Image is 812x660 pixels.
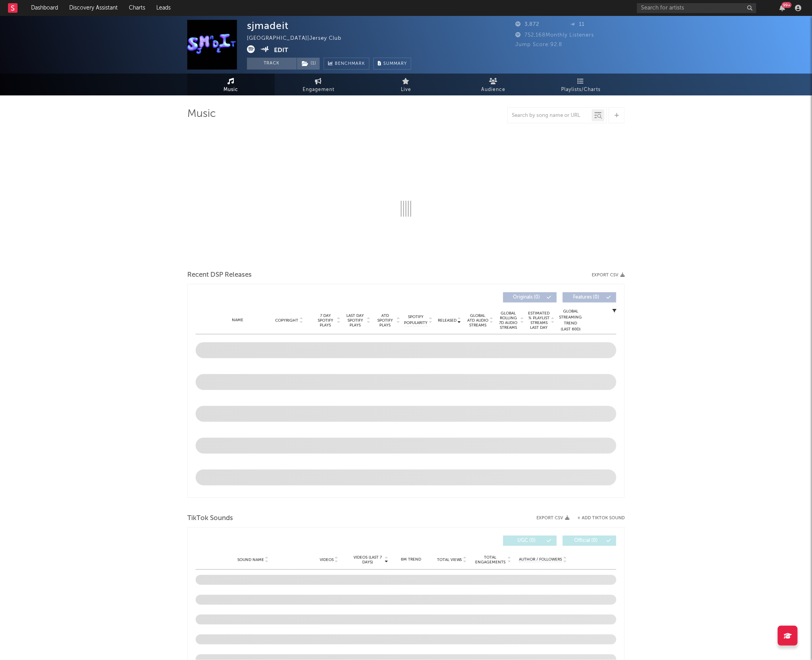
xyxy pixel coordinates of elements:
[438,318,457,323] span: Released
[247,34,351,43] div: [GEOGRAPHIC_DATA] | Jersey Club
[303,85,334,95] span: Engagement
[401,85,411,95] span: Live
[563,292,616,303] button: Features(0)
[782,2,792,8] div: 99 +
[404,314,428,326] span: Spotify Popularity
[508,295,545,300] span: Originals ( 0 )
[297,58,320,70] button: (1)
[592,273,625,278] button: Export CSV
[568,538,604,543] span: Official ( 0 )
[274,45,289,55] button: Edit
[482,85,506,95] span: Audience
[247,20,289,31] div: sjmadeit
[508,538,545,543] span: UGC ( 0 )
[373,58,411,70] button: Summary
[561,85,601,95] span: Playlists/Charts
[450,74,537,95] a: Audience
[559,309,583,332] div: Global Streaming Trend (Last 60D)
[536,516,569,520] button: Export CSV
[474,555,507,565] span: Total Engagements
[528,311,550,330] span: Estimated % Playlist Streams Last Day
[508,113,592,119] input: Search by song name or URL
[577,516,625,520] button: + Add TikTok Sound
[568,295,604,300] span: Features ( 0 )
[275,74,362,95] a: Engagement
[637,3,756,13] input: Search for artists
[335,59,365,69] span: Benchmark
[275,318,298,323] span: Copyright
[503,292,557,303] button: Originals(0)
[237,557,264,562] span: Sound Name
[212,317,264,323] div: Name
[779,5,785,11] button: 99+
[187,270,252,280] span: Recent DSP Releases
[320,557,334,562] span: Videos
[467,313,489,328] span: Global ATD Audio Streams
[437,557,462,562] span: Total Views
[224,85,239,95] span: Music
[247,58,297,70] button: Track
[375,313,396,328] span: ATD Spotify Plays
[497,311,519,330] span: Global Rolling 7D Audio Streams
[187,74,275,95] a: Music
[187,514,233,523] span: TikTok Sounds
[324,58,369,70] a: Benchmark
[515,22,539,27] span: 3,872
[503,536,557,546] button: UGC(0)
[297,58,320,70] span: ( 1 )
[362,74,450,95] a: Live
[515,42,562,47] span: Jump Score: 92.8
[392,557,429,563] div: 6M Trend
[537,74,625,95] a: Playlists/Charts
[569,516,625,520] button: + Add TikTok Sound
[352,555,384,565] span: Videos (last 7 days)
[383,62,407,66] span: Summary
[315,313,336,328] span: 7 Day Spotify Plays
[570,22,585,27] span: 11
[519,557,562,562] span: Author / Followers
[515,33,594,38] span: 752,168 Monthly Listeners
[345,313,366,328] span: Last Day Spotify Plays
[563,536,616,546] button: Official(0)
